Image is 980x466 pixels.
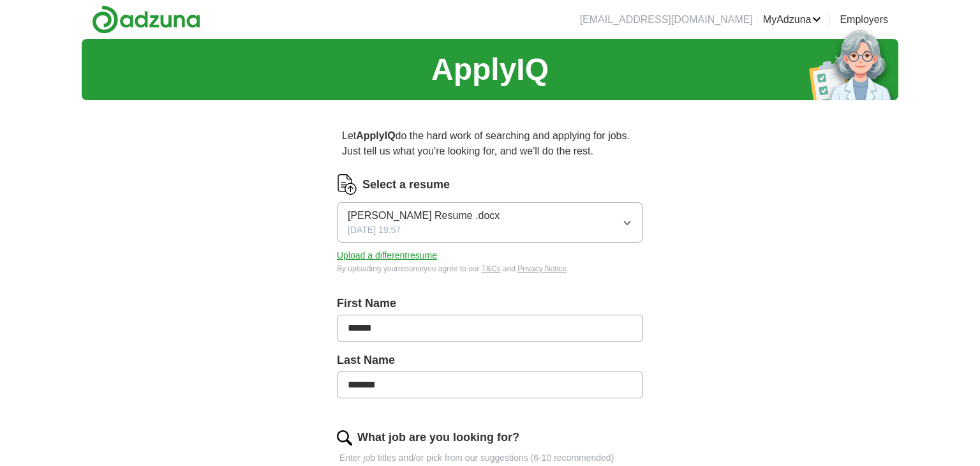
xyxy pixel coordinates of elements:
a: MyAdzuna [763,12,822,27]
label: First Name [337,295,643,312]
img: Adzuna logo [92,5,200,34]
label: What job are you looking for? [357,429,519,446]
span: [PERSON_NAME] Resume .docx [348,208,500,223]
img: search.png [337,430,352,446]
a: Privacy Notice [517,264,567,273]
p: Let do the hard work of searching and applying for jobs. Just tell us what you're looking for, an... [337,123,643,164]
p: Enter job titles and/or pick from our suggestions (6-10 recommended) [337,451,643,465]
strong: ApplyIQ [356,130,395,141]
label: Last Name [337,352,643,369]
a: Employers [840,12,888,27]
label: Select a resume [362,176,450,193]
button: [PERSON_NAME] Resume .docx[DATE] 19:57 [337,202,643,243]
li: [EMAIL_ADDRESS][DOMAIN_NAME] [580,12,753,27]
button: Upload a differentresume [337,249,437,262]
img: CV Icon [337,174,357,195]
span: [DATE] 19:57 [348,223,401,237]
h1: ApplyIQ [431,47,549,93]
a: T&Cs [482,264,501,273]
div: By uploading your resume you agree to our and . [337,263,643,274]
